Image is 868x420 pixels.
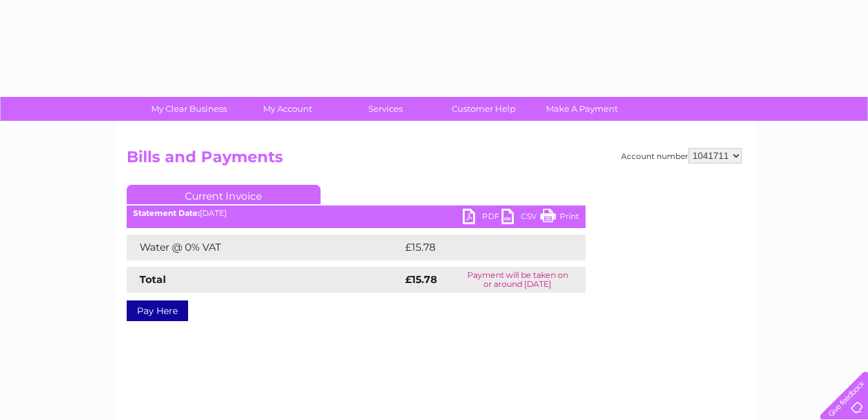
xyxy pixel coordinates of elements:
a: Make A Payment [529,97,635,121]
a: My Clear Business [136,97,242,121]
b: Statement Date: [133,208,200,218]
a: Services [332,97,439,121]
td: £15.78 [402,235,558,260]
div: Account number [621,148,742,163]
a: Print [540,209,579,227]
a: PDF [463,209,502,227]
td: Water @ 0% VAT [127,235,402,260]
a: Current Invoice [127,185,321,204]
div: [DATE] [127,209,586,218]
h2: Bills and Payments [127,148,742,173]
a: CSV [502,209,540,227]
a: Pay Here [127,300,188,321]
strong: Total [140,273,166,286]
strong: £15.78 [405,273,437,286]
a: Customer Help [430,97,537,121]
td: Payment will be taken on or around [DATE] [450,267,586,293]
a: My Account [234,97,341,121]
